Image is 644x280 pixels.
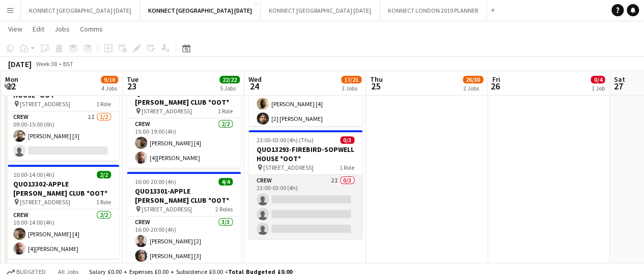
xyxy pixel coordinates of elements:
[591,84,604,92] div: 1 Job
[613,75,625,84] span: Sat
[76,22,107,36] a: Comms
[228,268,292,275] span: Total Budgeted £0.00
[5,209,119,259] app-card-role: Crew2/210:00-14:00 (4h)[PERSON_NAME] [4][4][PERSON_NAME]
[5,67,119,161] app-job-card: 09:00-15:00 (6h)1/2QUO13293-FIREBIRD-SOPWELL HOUSE *OOT* [STREET_ADDRESS]1 RoleCrew1I1/209:00-15:...
[340,136,354,144] span: 0/3
[135,178,176,185] span: 16:00-20:00 (4h)
[127,75,138,84] span: Tue
[89,268,292,275] div: Salary £0.00 + Expenses £0.00 + Subsistence £0.00 =
[5,165,119,259] app-job-card: 10:00-14:00 (4h)2/2QUO13302-APPLE [PERSON_NAME] CLUB *OOT* [STREET_ADDRESS]1 RoleCrew2/210:00-14:...
[16,268,46,275] span: Budgeted
[127,186,241,205] h3: QUO13301-APPLE [PERSON_NAME] CLUB *OOT*
[20,100,70,108] span: [STREET_ADDRESS]
[263,164,314,171] span: [STREET_ADDRESS]
[127,118,241,168] app-card-role: Crew2/215:00-19:00 (4h)[PERSON_NAME] [4][4][PERSON_NAME]
[370,75,383,84] span: Thu
[591,76,605,83] span: 0/4
[96,198,111,206] span: 1 Role
[142,107,192,115] span: [STREET_ADDRESS]
[80,24,103,34] span: Comms
[97,171,111,178] span: 2/2
[220,84,239,92] div: 5 Jobs
[5,179,119,198] h3: QUO13302-APPLE [PERSON_NAME] CLUB *OOT*
[261,1,380,20] button: KONNECT [GEOGRAPHIC_DATA] [DATE]
[4,80,18,92] span: 22
[140,1,261,20] button: KONNECT [GEOGRAPHIC_DATA] [DATE]
[33,24,44,34] span: Edit
[490,80,500,92] span: 26
[5,111,119,161] app-card-role: Crew1I1/209:00-15:00 (6h)[PERSON_NAME] [3]
[101,84,118,92] div: 4 Jobs
[219,76,240,83] span: 22/22
[612,80,625,92] span: 27
[215,205,233,213] span: 2 Roles
[492,75,500,84] span: Fri
[248,175,362,239] app-card-role: Crew2I0/323:00-03:00 (4h)
[127,74,241,168] app-job-card: 15:00-19:00 (4h)2/2QUO13302-APPLE [PERSON_NAME] CLUB *OOT* [STREET_ADDRESS]1 RoleCrew2/215:00-19:...
[50,22,74,36] a: Jobs
[5,266,47,277] button: Budgeted
[34,60,59,68] span: Week 38
[218,107,233,115] span: 1 Role
[142,205,192,213] span: [STREET_ADDRESS]
[369,80,383,92] span: 25
[8,59,32,69] div: [DATE]
[248,145,362,163] h3: QUO13293-FIREBIRD-SOPWELL HOUSE *OOT*
[257,136,314,144] span: 23:00-03:00 (4h) (Thu)
[342,84,361,92] div: 3 Jobs
[341,76,361,83] span: 17/21
[96,100,111,108] span: 1 Role
[56,268,80,275] span: All jobs
[20,198,70,206] span: [STREET_ADDRESS]
[463,76,483,83] span: 26/30
[8,24,22,34] span: View
[13,171,54,178] span: 10:00-14:00 (4h)
[4,22,26,36] a: View
[63,60,73,68] div: BST
[125,80,138,92] span: 23
[21,1,140,20] button: KONNECT [GEOGRAPHIC_DATA] [DATE]
[127,88,241,107] h3: QUO13302-APPLE [PERSON_NAME] CLUB *OOT*
[463,84,483,92] div: 2 Jobs
[248,75,262,84] span: Wed
[54,24,70,34] span: Jobs
[340,164,354,171] span: 1 Role
[248,130,362,239] app-job-card: 23:00-03:00 (4h) (Thu)0/3QUO13293-FIREBIRD-SOPWELL HOUSE *OOT* [STREET_ADDRESS]1 RoleCrew2I0/323:...
[101,76,118,83] span: 9/10
[218,178,233,185] span: 4/4
[5,75,18,84] span: Mon
[247,80,262,92] span: 24
[29,22,48,36] a: Edit
[380,1,487,20] button: KONNECT LONDON 2019 PLANNER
